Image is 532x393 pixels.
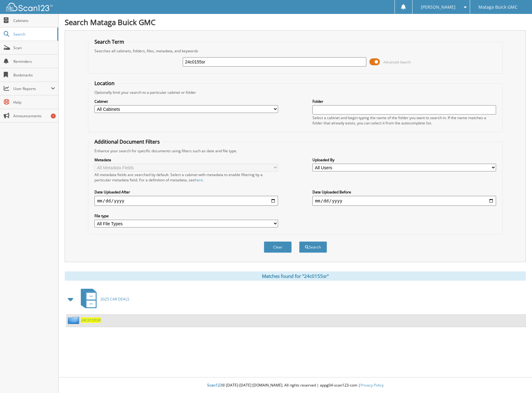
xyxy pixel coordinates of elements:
[65,17,526,27] h1: Search Mataga Buick GMC
[207,382,222,388] span: Scan123
[360,382,384,388] a: Privacy Policy
[68,316,81,324] img: folder2.png
[91,38,127,45] legend: Search Term
[94,99,278,104] label: Cabinet
[264,241,292,253] button: Clear
[13,86,51,91] span: User Reports
[501,363,532,393] iframe: Chat Widget
[51,114,56,119] div: 1
[13,113,55,119] span: Announcements
[91,90,499,95] div: Optionally limit your search to a particular cabinet or folder
[312,157,496,162] label: Uploaded By
[13,59,55,64] span: Reminders
[91,48,499,54] div: Searches all cabinets, folders, files, metadata, and keywords
[94,196,278,206] input: start
[312,196,496,206] input: end
[65,271,526,281] div: Matches found for "24c0155sr"
[100,296,129,302] span: 2025 CAR DEALS
[299,241,327,253] button: Search
[94,157,278,162] label: Metadata
[91,80,118,87] legend: Location
[94,213,278,218] label: File type
[91,148,499,153] div: Enhance your search for specific documents using filters such as date and file type.
[94,172,278,183] div: All metadata fields are searched by default. Select a cabinet with metadata to enable filtering b...
[13,18,55,23] span: Cabinets
[94,189,278,195] label: Date Uploaded After
[421,5,456,9] span: [PERSON_NAME]
[13,45,55,50] span: Scan
[383,60,411,64] span: Advanced Search
[13,72,55,78] span: Bookmarks
[13,100,55,105] span: Help
[312,115,496,126] div: Select a cabinet and begin typing the name of the folder you want to search in. If the name match...
[77,287,129,311] a: 2025 CAR DEALS
[195,177,203,183] a: here
[312,99,496,104] label: Folder
[6,3,53,11] img: scan123-logo-white.svg
[91,138,163,145] legend: Additional Document Filters
[13,32,54,37] span: Search
[59,378,532,393] div: © [DATE]-[DATE] [DOMAIN_NAME]. All rights reserved | appg04-scan123-com |
[312,189,496,195] label: Date Uploaded Before
[478,5,517,9] span: Mataga Buick GMC
[81,317,101,323] a: 24C0155SR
